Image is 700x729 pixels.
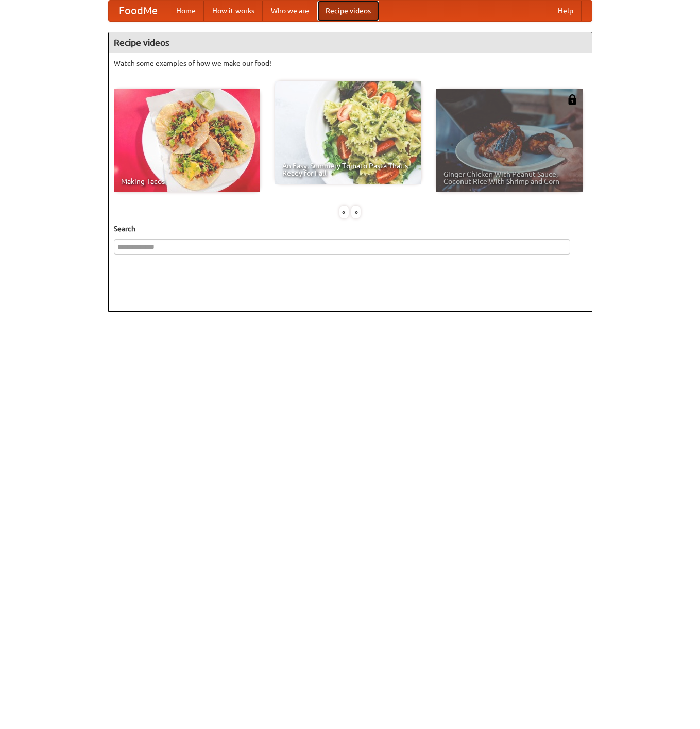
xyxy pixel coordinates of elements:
div: « [339,206,349,218]
a: Who we are [263,1,317,21]
span: An Easy, Summery Tomato Pasta That's Ready for Fall [282,162,414,177]
h4: Recipe videos [109,32,592,53]
a: FoodMe [109,1,168,21]
a: How it works [204,1,263,21]
a: Recipe videos [317,1,379,21]
a: Home [168,1,204,21]
a: Help [550,1,582,21]
h5: Search [114,224,587,234]
a: An Easy, Summery Tomato Pasta That's Ready for Fall [275,81,421,184]
a: Making Tacos [114,89,260,192]
div: » [351,206,361,218]
p: Watch some examples of how we make our food! [114,58,587,69]
img: 483408.png [567,94,577,105]
span: Making Tacos [121,178,253,185]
